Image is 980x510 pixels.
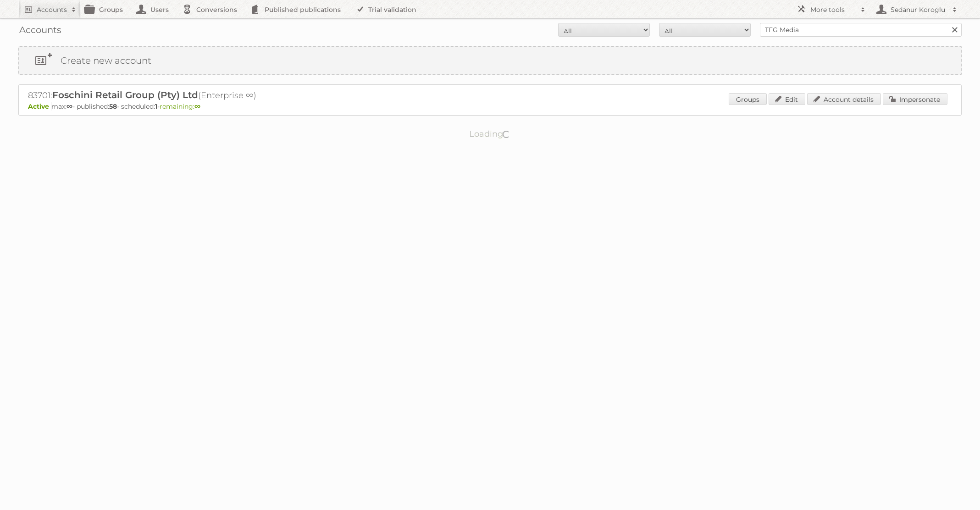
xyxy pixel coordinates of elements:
strong: ∞ [194,102,200,111]
span: Foschini Retail Group (Pty) Ltd [52,89,198,100]
h2: Sedanur Koroglu [888,5,948,14]
span: remaining: [160,102,200,111]
p: max: - published: - scheduled: - [28,102,952,111]
span: Active [28,102,51,111]
a: Account details [807,93,881,105]
a: Create new account [19,47,961,74]
strong: 1 [155,102,157,111]
a: Groups [729,93,767,105]
a: Impersonate [883,93,947,105]
p: Loading [440,125,540,143]
h2: 83701: (Enterprise ∞) [28,89,349,101]
strong: 58 [109,102,117,111]
h2: Accounts [37,5,67,14]
a: Edit [769,93,805,105]
h2: More tools [810,5,856,14]
strong: ∞ [66,102,72,111]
